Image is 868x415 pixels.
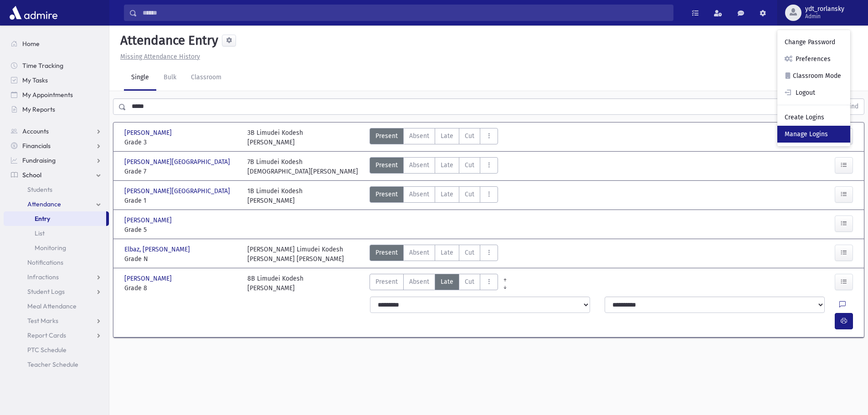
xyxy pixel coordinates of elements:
span: Present [375,190,398,199]
a: Test Marks [4,313,109,328]
span: Teacher Schedule [27,360,78,369]
a: Single [124,65,156,91]
span: Present [375,131,398,141]
span: [PERSON_NAME] [124,274,174,283]
span: Grade N [124,254,238,264]
span: School [22,171,41,179]
a: Student Logs [4,284,109,299]
a: Monitoring [4,241,109,255]
span: Report Cards [27,331,66,339]
a: Report Cards [4,328,109,343]
a: List [4,226,109,241]
span: Present [375,160,398,170]
a: Home [4,36,109,51]
span: Late [441,190,453,199]
h5: Attendance Entry [117,33,218,48]
span: Financials [22,142,51,150]
a: Notifications [4,255,109,270]
div: [PERSON_NAME] Limudei Kodesh [PERSON_NAME] [PERSON_NAME] [247,245,344,264]
a: Preferences [777,51,850,67]
div: AttTypes [370,157,498,176]
span: Fundraising [22,156,56,164]
span: Cut [465,248,474,257]
span: Grade 3 [124,138,238,147]
a: Students [4,182,109,197]
button: Find [841,99,864,114]
div: 7B Limudei Kodesh [DEMOGRAPHIC_DATA][PERSON_NAME] [247,157,358,176]
span: Present [375,248,398,257]
a: Manage Logins [777,126,850,143]
a: PTC Schedule [4,343,109,357]
a: Entry [4,211,106,226]
span: Cut [465,131,474,141]
a: My Reports [4,102,109,117]
span: Late [441,277,453,287]
span: Grade 5 [124,225,238,235]
a: Missing Attendance History [117,53,200,61]
span: Absent [409,277,429,287]
span: Student Logs [27,287,65,296]
div: 3B Limudei Kodesh [PERSON_NAME] [247,128,303,147]
a: Financials [4,138,109,153]
span: Infractions [27,273,59,281]
a: Attendance [4,197,109,211]
span: Late [441,248,453,257]
span: Test Marks [27,317,58,325]
a: Change Password [777,34,850,51]
a: Infractions [4,270,109,284]
span: Absent [409,160,429,170]
span: Present [375,277,398,287]
a: Fundraising [4,153,109,168]
span: Admin [805,13,844,20]
span: My Reports [22,105,55,113]
div: AttTypes [370,128,498,147]
span: List [35,229,45,237]
a: Classroom Mode [777,67,850,84]
span: [PERSON_NAME] [124,215,174,225]
span: Time Tracking [22,61,63,70]
span: Late [441,160,453,170]
a: Create Logins [777,109,850,126]
a: Logout [777,84,850,101]
span: PTC Schedule [27,346,67,354]
span: ydt_rorlansky [805,5,844,13]
span: Meal Attendance [27,302,77,310]
span: Grade 7 [124,167,238,176]
u: Missing Attendance History [120,53,200,61]
a: Teacher Schedule [4,357,109,372]
span: [PERSON_NAME] [124,128,174,138]
div: 1B Limudei Kodesh [PERSON_NAME] [247,186,303,205]
span: Notifications [27,258,63,266]
span: Absent [409,131,429,141]
span: Students [27,185,52,194]
div: 8B Limudei Kodesh [PERSON_NAME] [247,274,303,293]
a: My Tasks [4,73,109,87]
span: Attendance [27,200,61,208]
a: Bulk [156,65,184,91]
a: Meal Attendance [4,299,109,313]
span: Accounts [22,127,49,135]
span: Cut [465,190,474,199]
div: AttTypes [370,274,498,293]
a: Time Tracking [4,58,109,73]
input: Search [137,5,673,21]
a: Accounts [4,124,109,138]
span: [PERSON_NAME][GEOGRAPHIC_DATA] [124,186,232,196]
img: AdmirePro [7,4,60,22]
span: Grade 8 [124,283,238,293]
span: My Appointments [22,91,73,99]
span: Entry [35,215,50,223]
span: Cut [465,160,474,170]
a: My Appointments [4,87,109,102]
a: School [4,168,109,182]
a: Classroom [184,65,229,91]
span: Elbaz, [PERSON_NAME] [124,245,192,254]
span: My Tasks [22,76,48,84]
div: AttTypes [370,186,498,205]
span: Absent [409,190,429,199]
span: Home [22,40,40,48]
span: Cut [465,277,474,287]
span: Monitoring [35,244,66,252]
div: AttTypes [370,245,498,264]
span: Absent [409,248,429,257]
